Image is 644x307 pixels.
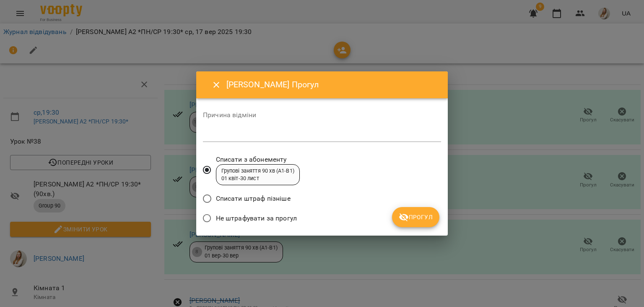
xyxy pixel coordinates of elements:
div: Групові заняття 90 хв (А1-В1) 01 квіт - 30 лист [221,167,294,183]
button: Close [206,75,226,95]
label: Причина відміни [203,112,441,118]
button: Прогул [392,207,439,227]
span: Прогул [399,212,433,222]
span: Списати штраф пізніше [216,194,291,204]
h6: [PERSON_NAME] Прогул [226,78,438,91]
span: Не штрафувати за прогул [216,213,297,223]
span: Списати з абонементу [216,155,300,165]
